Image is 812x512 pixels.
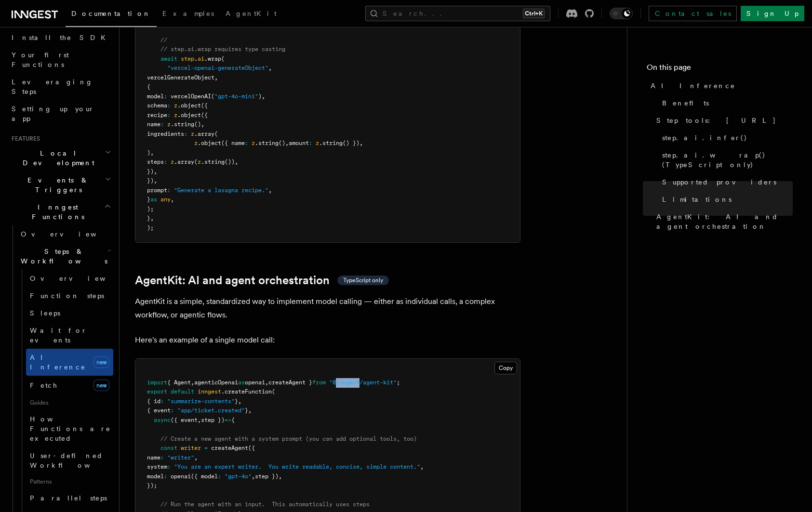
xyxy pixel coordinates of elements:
[162,10,214,17] span: Examples
[191,379,194,386] span: ,
[66,3,157,27] a: Documentation
[194,121,201,128] span: ()
[656,116,776,125] span: Step tools: [URL]
[164,473,167,480] span: :
[17,243,113,270] button: Steps & Workflows
[397,379,400,386] span: ;
[12,51,69,68] span: Your first Functions
[201,417,225,423] span: step })
[26,489,113,507] a: Parallel steps
[201,112,208,118] span: ({
[171,473,191,480] span: openai
[194,131,214,137] span: .array
[262,93,265,100] span: ,
[252,140,255,146] span: z
[17,247,107,266] span: Steps & Workflows
[279,140,285,146] span: ()
[174,102,177,109] span: z
[26,376,113,395] a: Fetchnew
[26,395,113,410] span: Guides
[26,349,113,376] a: AI Inferencenew
[147,215,150,222] span: }
[741,6,804,21] a: Sign Up
[160,55,177,62] span: await
[26,287,113,304] a: Function steps
[30,275,129,282] span: Overview
[93,380,109,391] span: new
[658,129,793,146] a: step.ai.infer()
[309,140,312,146] span: :
[171,417,198,423] span: ({ event
[365,6,550,21] button: Search...Ctrl+K
[160,501,370,508] span: // Run the agent with an input. This automatically uses steps
[147,102,167,109] span: schema
[164,158,167,165] span: :
[8,100,113,127] a: Setting up your app
[194,158,198,165] span: (
[652,112,793,129] a: Step tools: [URL]
[255,473,279,480] span: step })
[211,93,214,100] span: (
[160,46,285,53] span: // step.ai.wrap requires type casting
[135,333,520,347] p: Here's an example of a single model call:
[204,55,221,62] span: .wrap
[167,379,191,386] span: { Agent
[167,187,171,194] span: :
[177,112,201,118] span: .object
[316,140,319,146] span: z
[171,388,194,395] span: default
[191,131,194,137] span: z
[8,73,113,100] a: Leveraging Steps
[147,388,167,395] span: export
[214,74,218,81] span: ,
[319,140,343,146] span: .string
[8,198,113,225] button: Inngest Functions
[154,177,157,184] span: ,
[647,77,793,94] a: AI Inference
[258,93,262,100] span: )
[147,482,157,489] span: });
[174,187,268,194] span: "Generate a lasagna recipe."
[147,112,167,118] span: recipe
[8,148,105,168] span: Local Development
[194,55,198,62] span: .
[343,140,359,146] span: () })
[198,55,204,62] span: ai
[30,381,58,389] span: Fetch
[8,202,104,222] span: Inngest Functions
[150,215,154,222] span: ,
[147,131,184,137] span: ingredients
[198,388,221,395] span: inngest
[312,379,326,386] span: from
[194,454,198,461] span: ,
[238,398,241,405] span: ,
[255,140,279,146] span: .string
[147,83,150,90] span: {
[17,225,113,243] a: Overview
[147,149,150,156] span: )
[662,98,709,108] span: Benefits
[171,196,174,203] span: ,
[656,212,793,231] span: AgentKit: AI and agent orchestration
[191,473,218,480] span: ({ model
[147,454,160,461] span: name
[272,388,275,395] span: (
[171,93,211,100] span: vercelOpenAI
[30,494,107,502] span: Parallel steps
[268,187,272,194] span: ,
[211,445,248,451] span: createAgent
[248,407,252,414] span: ,
[8,175,105,195] span: Events & Triggers
[289,140,309,146] span: amount
[420,463,424,470] span: ,
[658,173,793,191] a: Supported providers
[651,81,735,91] span: AI Inference
[184,131,187,137] span: :
[658,191,793,208] a: Limitations
[662,195,732,204] span: Limitations
[12,34,111,41] span: Install the SDK
[181,55,194,62] span: step
[174,112,177,118] span: z
[26,447,113,474] a: User-defined Workflows
[26,304,113,322] a: Sleeps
